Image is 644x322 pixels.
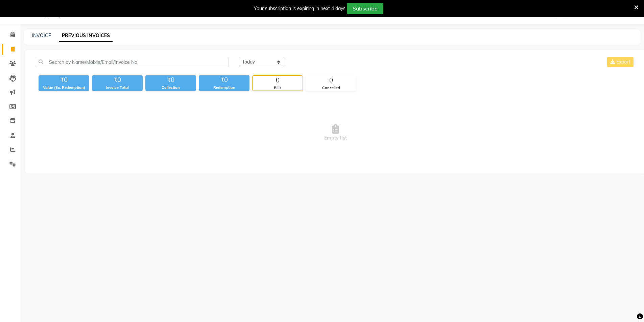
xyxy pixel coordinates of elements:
[306,85,356,91] div: Cancelled
[92,75,143,85] div: ₹0
[36,99,635,167] span: Empty list
[253,76,303,85] div: 0
[39,75,89,85] div: ₹0
[199,75,249,85] div: ₹0
[32,32,51,39] a: INVOICE
[145,85,196,91] div: Collection
[199,85,249,91] div: Redemption
[39,85,89,91] div: Value (Ex. Redemption)
[306,76,356,85] div: 0
[145,75,196,85] div: ₹0
[36,57,229,67] input: Search by Name/Mobile/Email/Invoice No
[254,5,345,12] div: Your subscription is expiring in next 4 days
[347,3,383,14] button: Subscribe
[253,85,303,91] div: Bills
[59,30,113,42] a: PREVIOUS INVOICES
[92,85,143,91] div: Invoice Total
